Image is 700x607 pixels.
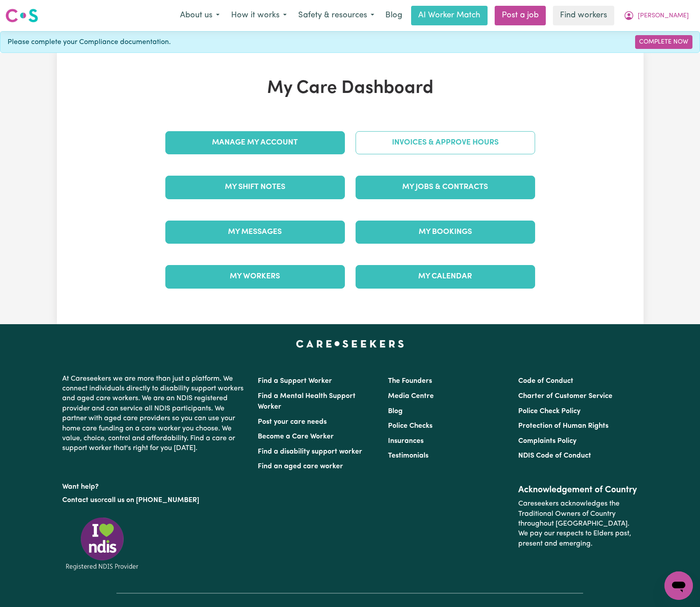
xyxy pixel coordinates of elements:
h1: My Care Dashboard [160,78,540,99]
button: About us [174,6,225,25]
a: Protection of Human Rights [518,422,608,430]
a: Police Checks [388,422,432,430]
a: My Jobs & Contracts [356,176,535,199]
iframe: Button to launch messaging window [664,571,693,600]
h2: Acknowledgement of Country [518,485,638,495]
a: Find a disability support worker [258,448,362,455]
a: NDIS Code of Conduct [518,452,591,459]
img: Registered NDIS provider [62,516,142,571]
a: My Messages [165,221,345,244]
a: Find a Mental Health Support Worker [258,393,356,410]
a: Invoices & Approve Hours [356,131,535,154]
a: Blog [388,408,403,415]
a: Code of Conduct [518,378,573,385]
a: Insurances [388,438,424,445]
a: Post a job [495,6,546,25]
a: My Bookings [356,221,535,244]
a: Manage My Account [165,131,345,154]
a: call us on [PHONE_NUMBER] [104,497,199,504]
a: Police Check Policy [518,408,580,415]
a: Find an aged care worker [258,463,343,470]
a: Media Centre [388,393,434,400]
a: My Workers [165,265,345,288]
a: Blog [380,6,408,25]
p: At Careseekers we are more than just a platform. We connect individuals directly to disability su... [62,370,247,457]
p: Careseekers acknowledges the Traditional Owners of Country throughout [GEOGRAPHIC_DATA]. We pay o... [518,495,638,552]
span: [PERSON_NAME] [638,11,689,21]
a: Testimonials [388,452,428,459]
a: Complaints Policy [518,438,576,445]
a: Complete Now [635,35,692,49]
a: My Calendar [356,265,535,288]
a: Find workers [553,6,614,25]
button: Safety & resources [292,6,380,25]
a: Become a Care Worker [258,433,334,440]
a: Post your care needs [258,418,327,426]
a: Find a Support Worker [258,378,332,385]
p: or [62,492,247,509]
span: Please complete your Compliance documentation. [8,37,171,48]
a: My Shift Notes [165,176,345,199]
a: Careseekers logo [5,5,38,26]
img: Careseekers logo [5,8,38,24]
a: AI Worker Match [411,6,488,25]
a: Contact us [62,497,97,504]
a: Careseekers home page [296,340,404,347]
p: Want help? [62,478,247,492]
button: How it works [225,6,292,25]
a: Charter of Customer Service [518,393,612,400]
button: My Account [618,6,695,25]
a: The Founders [388,378,432,385]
